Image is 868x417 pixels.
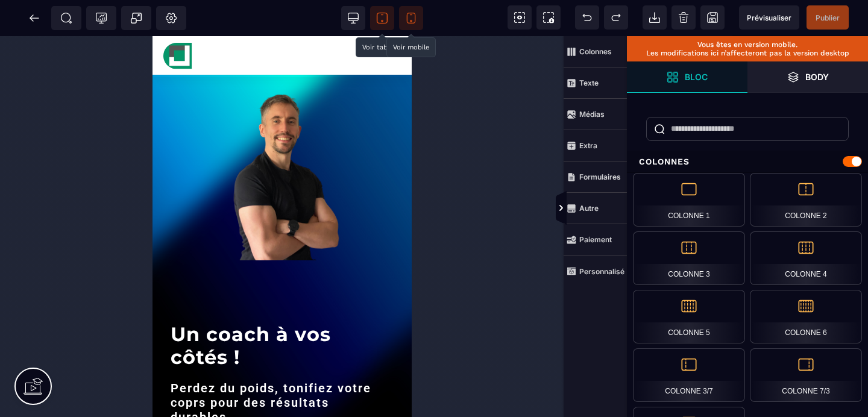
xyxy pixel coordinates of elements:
[564,161,627,193] span: Formulaires
[579,78,599,87] strong: Texte
[95,12,107,24] span: Tracking
[750,173,862,227] div: Colonne 2
[627,61,747,93] span: Ouvrir les blocs
[165,12,177,24] span: Réglages Body
[579,204,599,213] strong: Autre
[564,67,627,99] span: Texte
[747,61,868,93] span: Ouvrir les calques
[633,173,745,227] div: Colonne 1
[564,224,627,256] span: Paiement
[805,72,829,81] strong: Body
[399,6,423,30] span: Voir mobile
[633,231,745,285] div: Colonne 3
[86,6,116,30] span: Code de suivi
[633,49,862,57] p: Les modifications ici n’affecteront pas la version desktop
[508,5,532,30] span: Voir les composants
[627,151,868,173] div: Colonnes
[807,5,849,30] span: Enregistrer le contenu
[51,6,81,30] span: Métadata SEO
[22,6,46,30] span: Retour
[739,5,799,30] span: Aperçu
[121,6,151,30] span: Créer une alerte modale
[564,36,627,67] span: Colonnes
[627,190,639,227] span: Afficher les vues
[579,141,597,150] strong: Extra
[60,12,72,24] span: SEO
[579,235,612,244] strong: Paiement
[816,13,840,22] span: Publier
[564,256,627,287] span: Personnalisé
[341,6,365,30] span: Voir bureau
[536,5,561,30] span: Capture d'écran
[633,40,862,49] p: Vous êtes en version mobile.
[633,348,745,402] div: Colonne 3/7
[579,110,605,119] strong: Médias
[156,6,186,30] span: Favicon
[579,172,621,181] strong: Formulaires
[700,5,725,30] span: Enregistrer
[750,348,862,402] div: Colonne 7/3
[685,72,708,81] strong: Bloc
[747,13,791,22] span: Prévisualiser
[750,231,862,285] div: Colonne 4
[130,12,142,24] span: Popup
[564,99,627,130] span: Médias
[564,193,627,224] span: Autre
[10,5,40,36] img: deb938928f5e33317c41bd396624582d.svg
[671,5,696,30] span: Nettoyage
[643,5,667,30] span: Importer
[579,47,612,56] strong: Colonnes
[18,339,241,394] h2: Perdez du poids, tonifiez votre coprs pour des résultats durables.
[633,290,745,343] div: Colonne 5
[564,130,627,161] span: Extra
[18,281,241,339] h1: Un coach à vos côtés !
[370,6,394,30] span: Voir tablette
[18,57,241,224] img: 305c43959cd627ddbe6b199c9ceeeb31_Profil_pic_(800_x_600_px).png
[604,5,628,30] span: Rétablir
[575,5,599,30] span: Défaire
[579,267,624,276] strong: Personnalisé
[750,290,862,343] div: Colonne 6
